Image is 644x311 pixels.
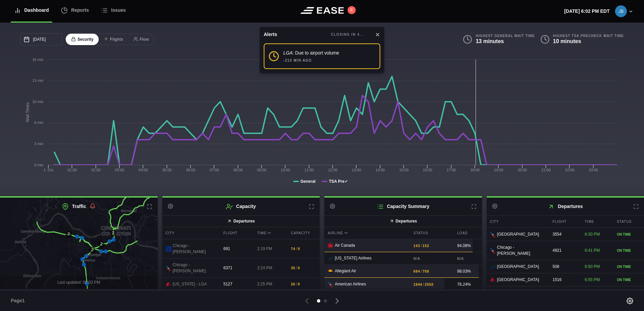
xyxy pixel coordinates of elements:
button: Departures [324,215,482,227]
text: 23:00 [589,168,598,172]
text: 10:00 [281,168,290,172]
tspan: Wait Times [25,102,30,122]
b: 152 [423,243,429,248]
tspan: 13 min [32,78,43,82]
span: [US_STATE] Airlines [335,256,372,261]
span: / [421,268,422,274]
div: 1516 [549,273,580,286]
text: 22:00 [565,168,575,172]
b: 0 [298,246,300,251]
img: be0d2eec6ce3591e16d61ee7af4da0ae [615,5,627,17]
div: 1556 [549,286,580,299]
text: 15:00 [399,168,409,172]
span: [GEOGRAPHIC_DATA] [497,264,539,270]
b: 0 [298,282,300,287]
tspan: General [300,179,316,184]
div: 2 [110,230,117,237]
b: 1944 [414,282,422,287]
span: Allegiant Air [335,269,356,273]
span: [US_STATE] - LGA [173,281,207,287]
span: / [296,246,297,252]
span: Air Canada [335,243,355,248]
span: / [421,243,422,249]
div: City [162,227,219,239]
b: 694 [414,269,420,274]
span: 2:19 PM [257,246,272,251]
b: 2550 [425,282,433,287]
b: 10 minutes [553,38,581,44]
text: 18:00 [470,168,480,172]
div: 5127 [220,278,252,290]
span: Page 1 [11,297,28,304]
div: Time [581,216,612,228]
text: 03:00 [115,168,124,172]
b: 708 [423,269,429,274]
div: Flight [549,216,580,228]
div: Load [454,227,482,239]
text: 14:00 [376,168,385,172]
tspan: 16 min [32,58,43,62]
text: 01:00 [68,168,77,172]
div: 6371 [220,262,252,274]
div: 4921 [549,244,580,257]
span: / [296,281,297,287]
tspan: 6 min [34,120,43,125]
span: 6:50 PM [585,264,600,269]
p: [DATE] 6:02 PM EDT [564,8,610,15]
span: 6:55 PM [585,277,600,282]
div: Capacity [288,227,320,239]
div: ON TIME [617,248,641,253]
span: / [423,281,424,287]
tspan: 1. Oct [43,168,53,172]
span: [GEOGRAPHIC_DATA] [497,231,539,237]
tspan: 3 min [34,142,43,146]
div: City [487,216,548,228]
b: 74 [291,246,295,251]
text: 04:00 [139,168,148,172]
span: Chicago - [PERSON_NAME] [173,243,215,255]
span: 6:30 PM [585,232,600,237]
span: Chicago - [PERSON_NAME] [497,244,544,256]
button: Flow [128,34,154,45]
b: N/A [414,256,449,261]
span: 2:25 PM [257,282,272,286]
text: 17:00 [447,168,456,172]
div: 94.08% [457,243,478,249]
input: mm/dd/yyyy [20,33,62,45]
div: : Due to airport volume [283,49,339,57]
text: 13:00 [352,168,361,172]
span: [GEOGRAPHIC_DATA] [497,277,539,283]
button: Flights [98,34,128,45]
div: 76.24% [457,281,478,287]
button: Security [66,34,99,45]
div: 691 [220,242,252,255]
div: 2 [65,231,72,238]
b: 35 [291,266,295,271]
text: 21:00 [541,168,551,172]
span: 6:41 PM [585,248,600,253]
b: 13 minutes [476,38,504,44]
div: CLOSING IN 4... [331,32,364,37]
em: LGA [283,50,293,56]
tspan: 10 min [32,100,43,104]
h2: Capacity [162,198,320,215]
span: / [296,265,297,271]
div: Airline [324,227,409,239]
b: Highest TSA PreCheck Wait Time [553,34,624,38]
button: 8 [348,6,356,14]
span: Chicago - [PERSON_NAME] [173,262,215,274]
div: 98.03% [457,268,478,274]
b: 0 [298,266,300,271]
div: Time [254,227,286,239]
span: American Airlines [335,282,366,286]
text: 19:00 [494,168,504,172]
text: 12:00 [328,168,337,172]
div: -210 MIN AGO [283,58,312,63]
div: Alerts [264,31,277,38]
div: ON TIME [617,232,641,237]
b: 143 [414,243,420,248]
text: 08:00 [233,168,243,172]
text: 09:00 [257,168,266,172]
text: 16:00 [423,168,432,172]
div: 2 [98,241,105,248]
